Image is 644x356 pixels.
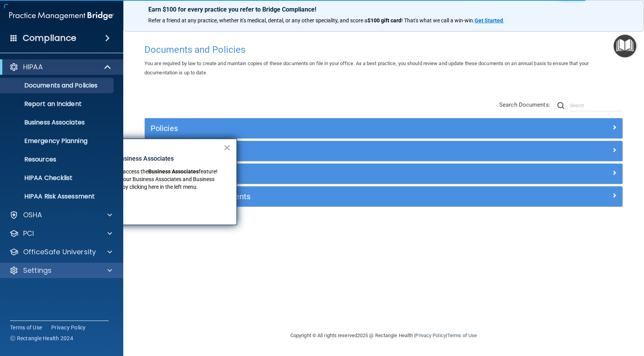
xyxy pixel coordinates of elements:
[499,101,550,108] span: Search Documents:
[5,193,110,200] p: HIPAA Risk Assessment
[68,154,223,163] p: New Location for Business Associates
[151,147,497,155] h5: Privacy Documents
[557,102,564,109] img: ic-search.3b580494.png
[447,332,477,338] a: Terms of Use
[68,168,219,190] span: feature! You can now manage your Business Associates and Business Associate Agreements by clickin...
[614,35,636,57] button: Open Resource Center
[243,323,524,348] div: Copyright © All rights reserved 2025 @ Rectangle Health | |
[475,17,503,24] strong: Get Started
[151,192,497,201] h5: Employee Acknowledgments
[148,17,367,24] span: Refer a friend at any practice, whether it's medical, dental, or any other speciality, and score a
[151,170,497,178] h5: Practice Forms and Logs
[570,100,623,111] input: Search
[367,17,401,24] strong: $100 gift card
[9,8,114,24] img: PMB logo
[144,45,623,55] h4: Documents and Policies
[148,168,199,175] strong: Business Associates
[23,266,52,275] p: Settings
[5,100,110,108] p: Report an Incident
[10,324,42,331] a: Terms of Use
[151,124,497,133] h5: Policies
[415,332,446,338] a: Privacy Policy
[23,210,42,220] p: OSHA
[5,156,110,163] p: Resources
[23,62,43,72] p: HIPAA
[23,229,34,238] p: PCI
[5,82,110,89] p: Documents and Policies
[23,247,96,257] p: OfficeSafe University
[223,141,231,154] button: Close
[144,60,589,76] span: You are required by law to create and maintain copies of these documents on file in your office. ...
[5,174,110,182] p: HIPAA Checklist
[23,33,76,44] h4: Compliance
[5,137,110,145] p: Emergency Planning
[5,119,110,126] p: Business Associates
[148,6,619,13] p: Earn $100 for every practice you refer to Bridge Compliance!
[10,334,73,342] span: Ⓒ Rectangle Health 2024
[401,17,475,24] span: ! That's what we call a win-win.
[51,324,86,331] a: Privacy Policy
